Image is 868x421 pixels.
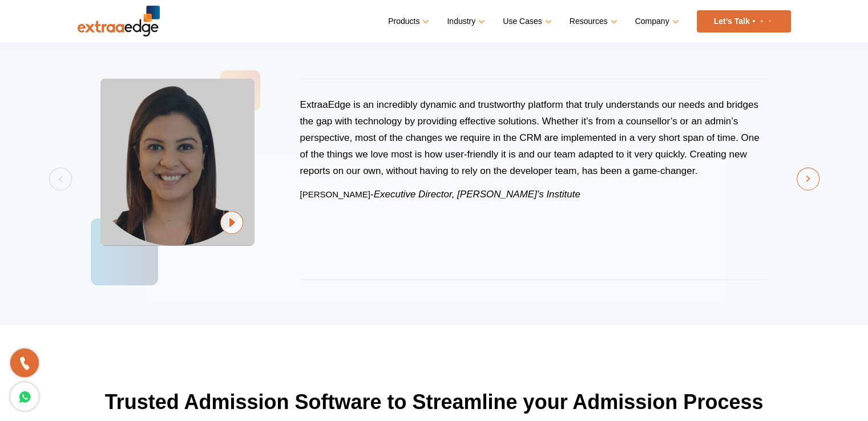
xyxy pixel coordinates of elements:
[447,13,483,30] a: Industry
[388,13,427,30] a: Products
[503,13,549,30] a: Use Cases
[300,189,370,199] strong: [PERSON_NAME]
[300,186,768,203] p: -
[797,168,819,191] button: Next
[570,13,615,30] a: Resources
[697,10,791,33] a: Let’s Talk
[635,13,677,30] a: Company
[300,96,768,179] p: ExtraaEdge is an incredibly dynamic and trustworthy platform that truly understands our needs and...
[78,388,791,416] h2: Trusted Admission Software to Streamline your Admission Process
[374,189,580,200] i: Executive Director, [PERSON_NAME]'s Institute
